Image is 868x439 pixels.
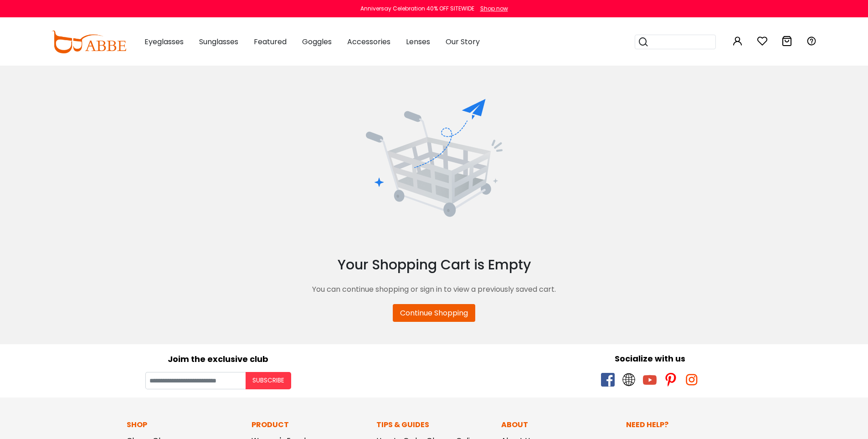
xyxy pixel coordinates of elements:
[127,419,242,430] p: Shop
[45,275,824,304] div: You can continue shopping or sign in to view a previously saved cart.
[7,351,430,365] div: Joim the exclusive club
[199,36,238,47] span: Sunglasses
[45,254,824,275] div: Your Shopping Cart is Empty
[51,31,126,53] img: abbeglasses.com
[360,5,474,13] div: Anniversay Celebration 40% OFF SITEWIDE
[376,419,492,430] p: Tips & Guides
[246,372,291,389] button: Subscribe
[393,304,475,322] a: Continue Shopping
[685,373,699,387] span: instagram
[252,419,367,430] p: Product
[406,36,430,47] span: Lenses
[254,36,287,47] span: Featured
[501,419,617,430] p: About
[622,373,636,387] span: twitter
[439,352,862,365] div: Socialize with us
[664,373,678,387] span: pinterest
[601,373,615,387] span: facebook
[366,99,503,218] img: EmptyCart
[347,36,390,47] span: Accessories
[480,5,508,13] div: Shop now
[302,36,332,47] span: Goggles
[643,373,657,387] span: youtube
[446,36,480,47] span: Our Story
[476,5,508,12] a: Shop now
[626,419,742,430] p: Need Help?
[145,372,246,389] input: Your email
[144,36,184,47] span: Eyeglasses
